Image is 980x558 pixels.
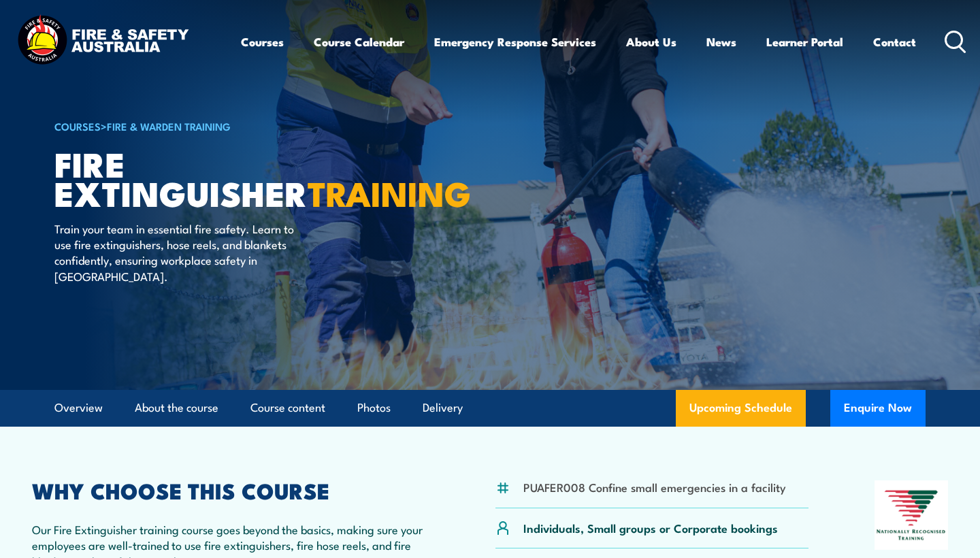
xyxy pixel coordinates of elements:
a: Learner Portal [766,24,843,60]
h1: Fire Extinguisher [54,148,391,207]
a: Overview [54,390,103,426]
a: Course Calendar [314,24,404,60]
a: About the course [135,390,218,426]
a: Photos [357,390,391,426]
a: Emergency Response Services [434,24,596,60]
a: Upcoming Schedule [676,390,806,427]
a: News [706,24,736,60]
strong: TRAINING [308,166,471,218]
a: About Us [626,24,676,60]
a: Contact [873,24,916,60]
a: Course content [250,390,325,426]
a: Courses [241,24,284,60]
h6: > [54,118,391,134]
p: Train your team in essential fire safety. Learn to use fire extinguishers, hose reels, and blanke... [54,220,303,284]
img: Nationally Recognised Training logo. [875,480,948,550]
a: Fire & Warden Training [107,118,231,133]
h2: WHY CHOOSE THIS COURSE [32,480,429,499]
a: Delivery [423,390,463,426]
button: Enquire Now [830,390,926,427]
p: Individuals, Small groups or Corporate bookings [523,520,778,536]
a: COURSES [54,118,101,133]
li: PUAFER008 Confine small emergencies in a facility [523,479,786,495]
